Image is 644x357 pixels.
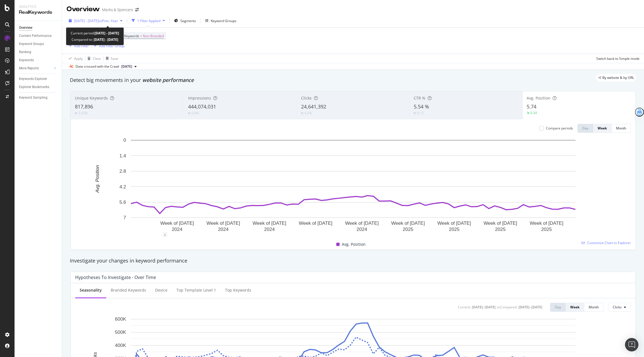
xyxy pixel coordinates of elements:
text: 500K [115,330,126,335]
div: 4.2% [304,111,312,115]
button: [DATE] - [DATE]vsPrev. Year [67,16,125,25]
span: 444,074,031 [188,103,216,110]
a: Keyword Groups [19,41,58,47]
text: 4.2 [119,184,126,190]
span: By website & by URL [602,76,634,79]
div: Data crossed with the Crawl [75,64,119,69]
button: Month [584,303,603,312]
text: 2025 [495,227,506,232]
text: Week of [DATE] [484,221,517,226]
button: Month [612,124,631,133]
span: Keywords [124,34,139,38]
div: Apply [74,56,83,61]
div: Explorer Bookmarks [19,84,49,90]
div: [DATE] - [DATE] [518,305,542,309]
a: Overview [19,25,58,31]
text: 2024 [218,227,229,232]
text: 600K [115,316,126,322]
div: [DATE] - [DATE] [472,305,496,309]
button: Save [104,54,118,63]
span: = [140,34,142,38]
img: Equal [414,112,416,114]
div: 2 [163,232,167,237]
span: 817,896 [75,103,93,110]
a: Ranking [19,49,58,55]
div: Keyword Sampling [19,95,48,101]
text: Week of [DATE] [345,221,378,226]
div: Day [582,126,588,131]
b: [DATE] - [DATE] [94,31,119,36]
a: Keyword Sampling [19,95,58,101]
button: Keyword Groups [203,16,239,25]
text: 2025 [403,227,413,232]
a: Explorer Bookmarks [19,84,58,90]
span: Avg. Position [527,95,550,101]
div: Top Keywords [225,287,251,293]
div: Top Template Level 1 [176,287,216,293]
div: Open Intercom Messenger [625,338,638,351]
div: Clear [93,56,101,61]
a: Content Performance [19,33,58,39]
div: Device [155,287,167,293]
div: Week [570,305,579,309]
a: Keywords [19,57,58,63]
text: 2024 [172,227,183,232]
span: Segments [180,18,196,23]
button: Week [566,303,584,312]
div: Keyword Groups [211,18,236,23]
div: Overview [19,25,32,31]
span: Non-Branded [143,32,164,40]
span: 2025 Aug. 16th [121,64,132,69]
span: CTR % [414,95,425,101]
div: Keywords Explorer [19,76,47,82]
div: 0.34 [530,110,537,115]
text: Week of [DATE] [207,221,240,226]
b: [DATE] - [DATE] [93,37,118,42]
text: Week of [DATE] [253,221,286,226]
div: Hypotheses to Investigate - Over Time [75,275,156,280]
div: Keyword Groups [19,41,44,47]
button: Day [577,124,593,133]
span: Clicks [613,305,622,309]
div: Compare periods [546,126,573,131]
text: 7 [124,215,126,220]
div: Content Performance [19,33,51,39]
div: 1.03% [78,111,88,115]
text: 0 [124,138,126,143]
span: Customize Chart in Explorer [587,240,631,245]
text: 2.8 [119,169,126,174]
text: 1.4 [119,153,126,159]
text: 2024 [357,227,367,232]
div: RealKeywords [19,9,57,16]
text: 2025 [449,227,460,232]
text: Avg. Position [95,165,100,193]
span: Unique Keywords [75,95,108,101]
div: Overview [67,4,100,14]
div: vs Compared : [497,305,517,309]
img: Equal [188,112,190,114]
div: 1 Filter Applied [137,18,160,23]
div: Day [555,305,561,309]
span: 24,641,392 [301,103,326,110]
div: Analytics [19,4,57,9]
text: Week of [DATE] [160,221,194,226]
button: Add Filter [67,42,89,49]
div: Compared to: [72,36,118,43]
button: 1 Filter Applied [129,16,167,25]
text: Week of [DATE] [530,221,563,226]
div: Investigate your changes in keyword performance [70,257,636,264]
div: legacy label [596,74,636,82]
div: Month [616,126,626,131]
img: Equal [301,112,303,114]
span: Impressions [188,95,211,101]
button: Add Filter Group [91,42,124,49]
div: Week [598,126,607,131]
text: 5.6 [119,200,126,205]
button: Week [593,124,612,133]
svg: A chart. [75,137,631,235]
img: Equal [75,112,77,114]
text: 2024 [264,227,275,232]
div: Keywords [19,57,34,63]
button: Clear [85,54,101,63]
